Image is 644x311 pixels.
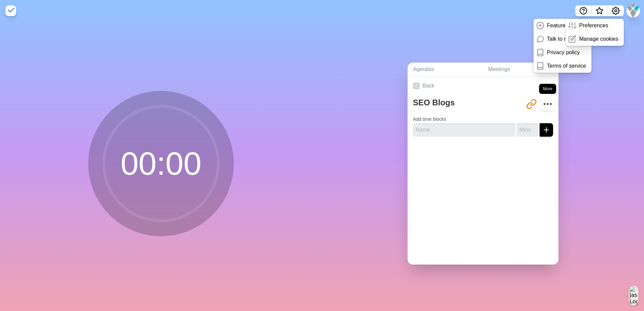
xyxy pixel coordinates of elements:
input: Mins [517,123,538,137]
a: Privacy policy [534,46,591,59]
p: Privacy policy [547,48,580,57]
p: Terms of service [547,62,586,70]
input: Name [413,123,515,137]
p: Manage cookies [579,35,618,43]
a: Terms of service [534,59,591,73]
button: What’s new [591,5,608,16]
img: timeblocks logo [5,5,16,16]
a: Back [408,76,558,95]
p: Preferences [579,22,608,30]
a: Agendas [408,63,483,76]
label: Add time blocks [413,116,446,122]
a: Feature request [534,19,591,32]
button: Share link [525,97,538,111]
button: More [541,97,554,111]
button: Help [575,5,591,16]
a: Meetings [483,63,558,76]
p: Talk to me [547,35,572,43]
button: Settings [608,5,624,16]
p: Feature request [547,22,585,30]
